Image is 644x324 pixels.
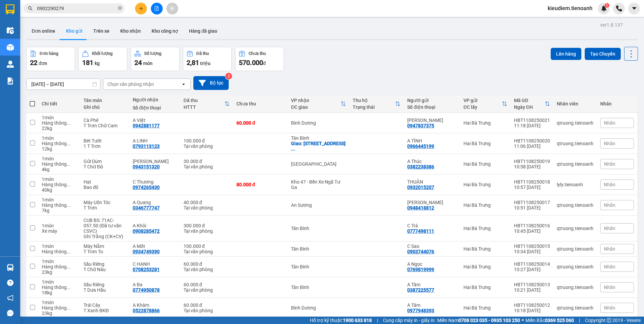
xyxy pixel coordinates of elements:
div: 1 món [42,244,77,249]
span: Nhãn [604,226,615,231]
div: 0793113123 [133,143,160,149]
button: Đơn online [26,23,61,39]
div: HBT1108250012 [514,302,550,308]
div: 18 kg [42,290,77,295]
button: plus [135,3,147,14]
div: Hàng thông thường [42,182,77,187]
div: Số điện thoại [407,104,457,110]
div: 0769819999 [407,267,434,272]
span: 1 [606,3,608,8]
div: 0382238386 [407,164,434,169]
div: 10:21 [DATE] [514,287,550,293]
div: Ghi Trắng (CK+CV) [84,234,126,239]
span: ... [67,182,71,187]
img: warehouse-icon [7,264,14,271]
div: 1 món [42,279,77,285]
div: Ngày ĐH [514,104,545,110]
div: 0903744076 [407,249,434,254]
div: Hàng thông thường [42,141,77,146]
span: món [143,61,153,66]
div: T Trơn [84,205,126,210]
div: 10:45 [DATE] [514,228,550,234]
span: ... [67,285,71,290]
div: Ghi chú [84,104,126,110]
th: Toggle SortBy [511,95,553,113]
span: ... [67,120,71,126]
div: qtruong.tienoanh [557,161,593,167]
div: Hàng thông thường [42,305,77,311]
span: 22 [30,59,37,67]
th: Toggle SortBy [180,95,233,113]
span: Nhãn [604,120,615,126]
div: Tại văn phòng [184,287,230,293]
div: 1 món [42,300,77,305]
div: 0947837375 [407,123,434,128]
div: 0948418812 [407,205,434,210]
button: file-add [151,3,163,14]
div: CUB BS: 71AC-057.50 (Đã tư vấn CSVC) [84,218,126,234]
div: Hai Bà Trưng [463,285,507,290]
div: Tân Bình [291,246,346,252]
div: Hạt [84,179,126,185]
div: ĐC lấy [463,104,502,110]
span: 2,81 [187,59,199,67]
div: A Tâm [407,302,457,308]
span: ... [67,141,71,146]
span: copyright [607,318,611,323]
sup: 2 [225,73,232,79]
div: qtruong.tienoanh [557,285,593,290]
span: ... [67,264,71,269]
span: Miền Nam [437,317,520,324]
div: A Khôi [133,223,177,228]
span: đ [263,61,266,66]
button: Trên xe [88,23,115,39]
img: phone-icon [616,5,622,11]
span: 24 [134,59,142,67]
div: Hai Bà Trưng [463,120,507,126]
div: ver 1.8.137 [600,21,623,29]
input: Select a date range. [27,79,100,90]
div: Nhân viên [557,101,593,106]
div: Xe máy [42,228,77,234]
div: Máy Uốn Tóc [84,200,126,205]
div: HTTT [184,104,224,110]
button: Khối lượng181kg [78,47,127,71]
div: Tại văn phòng [184,164,230,169]
div: 60.000 đ [236,120,285,126]
div: 300.000 đ [184,223,230,228]
div: Hàng thông thường [42,161,77,167]
span: ... [67,249,71,254]
div: A LINH [133,138,177,143]
span: ... [67,161,71,167]
div: Tân Bình [291,285,346,290]
div: Sầu Riêng [84,261,126,267]
div: 0974265430 [133,185,160,190]
div: Tại văn phòng [184,143,230,149]
div: 60.000 đ [184,302,230,308]
div: A Mốt [133,244,177,249]
div: Bình Dương [291,120,346,126]
div: HBT1108250013 [514,282,550,287]
div: HBT1108250019 [514,159,550,164]
span: Nhãn [604,141,615,146]
div: THUẬN [407,179,457,185]
div: Sầu Riêng [84,282,126,287]
div: 100.000 đ [184,138,230,143]
div: [GEOGRAPHIC_DATA] [291,161,346,167]
strong: 0369 525 060 [545,318,574,323]
div: Đã thu [184,98,224,103]
th: Toggle SortBy [288,95,349,113]
div: An Sương [291,202,346,208]
img: warehouse-icon [7,61,14,68]
span: 570.000 [239,59,263,67]
div: Trạng thái [353,104,395,110]
div: 80.000 đ [236,182,285,187]
div: 10:57 [DATE] [514,185,550,190]
div: Bình Dương [291,305,346,311]
div: Hàng thông thường [42,202,77,208]
div: A Ba [133,282,177,287]
div: 11:06 [DATE] [514,143,550,149]
img: warehouse-icon [7,44,14,51]
div: VP gửi [463,98,502,103]
div: Đã thu [196,51,209,56]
